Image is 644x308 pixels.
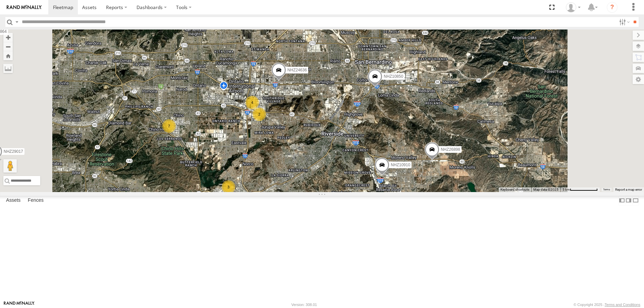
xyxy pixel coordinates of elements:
[619,196,625,205] label: Dock Summary Table to the Left
[633,75,644,84] label: Map Settings
[287,68,307,72] span: NHZ24636
[615,188,642,191] a: Report a map error
[162,119,176,133] div: 7
[246,96,259,109] div: 4
[563,2,583,12] div: Zulema McIntosch
[605,303,640,307] a: Terms and Conditions
[391,163,410,167] span: NHZ10910
[7,5,42,10] img: rand-logo.svg
[24,196,47,205] label: Fences
[4,149,23,154] span: NHZ29017
[562,188,570,191] span: 5 km
[560,187,600,192] button: Map Scale: 5 km per 79 pixels
[3,159,17,173] button: Drag Pegman onto the map to open Street View
[291,303,317,307] div: Version: 308.01
[222,180,235,194] div: 3
[500,187,529,192] button: Keyboard shortcuts
[4,301,35,308] a: Visit our Website
[607,2,618,13] i: ?
[384,74,403,79] span: NHZ10850
[14,17,19,27] label: Search Query
[632,196,639,205] label: Hide Summary Table
[603,188,610,191] a: Terms (opens in new tab)
[3,42,13,51] button: Zoom out
[3,51,13,60] button: Zoom Home
[616,17,631,27] label: Search Filter Options
[3,196,24,205] label: Assets
[574,303,640,307] div: © Copyright 2025 -
[3,33,13,42] button: Zoom in
[533,188,558,191] span: Map data ©2025
[625,196,632,205] label: Dock Summary Table to the Right
[253,108,266,121] div: 2
[3,64,13,73] label: Measure
[441,147,460,152] span: NHZ26898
